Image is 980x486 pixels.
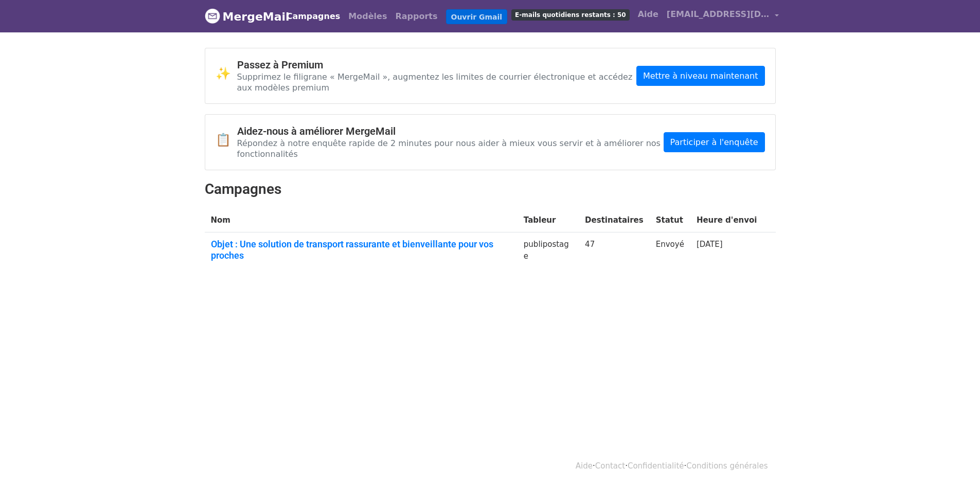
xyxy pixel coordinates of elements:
font: Objet : Une solution de transport rassurante et bienveillante pour vos proches [211,239,493,261]
font: Campagnes [287,11,341,21]
font: 47 [585,240,595,249]
a: Aide [634,4,663,25]
font: Destinataires [585,215,644,225]
a: Contact [595,461,625,471]
a: Conditions générales [686,461,768,471]
font: Tableur [524,215,556,225]
a: Participer à l'enquête [664,132,765,152]
font: Aide [638,9,658,19]
font: Supprimez le filigrane « MergeMail », augmentez les limites de courrier électronique et accédez a... [237,72,633,93]
font: Nom [211,215,231,225]
font: · [684,461,687,471]
font: Statut [656,215,683,225]
font: Aidez-nous à améliorer MergeMail [237,125,396,137]
font: Rapports [395,11,437,21]
font: 📋 [216,133,231,147]
a: Rapports [391,6,441,27]
a: Objet : Une solution de transport rassurante et bienveillante pour vos proches [211,239,511,261]
a: Ouvrir Gmail [446,9,508,25]
font: Répondez à notre enquête rapide de 2 minutes pour nous aider à mieux vous servir et à améliorer n... [237,138,661,159]
font: E-mails quotidiens restants : 50 [515,11,626,19]
font: · [625,461,628,471]
img: Logo MergeMail [205,8,220,24]
font: MergeMail [223,10,290,23]
iframe: Chat Widget [929,437,980,486]
a: MergeMail [205,6,274,27]
a: [DATE] [697,240,723,249]
a: Confidentialité [628,461,684,471]
a: E-mails quotidiens restants : 50 [507,4,634,25]
font: [EMAIL_ADDRESS][DOMAIN_NAME] [667,9,827,19]
font: ✨ [216,66,231,81]
font: · [593,461,595,471]
a: Modèles [344,6,391,27]
a: [EMAIL_ADDRESS][DOMAIN_NAME] [663,4,783,28]
a: Campagnes [282,6,345,27]
font: Mettre à niveau maintenant [643,71,758,81]
font: publipostage [524,240,569,261]
div: Widget de chat [929,437,980,486]
font: Participer à l'enquête [670,137,758,147]
font: Passez à Premium [237,59,323,71]
font: Modèles [348,11,387,21]
font: Envoyé [656,240,684,249]
font: Ouvrir Gmail [451,12,503,21]
a: Mettre à niveau maintenant [636,66,765,86]
font: Campagnes [205,181,281,197]
font: Heure d'envoi [697,215,757,225]
a: Aide [576,461,593,471]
